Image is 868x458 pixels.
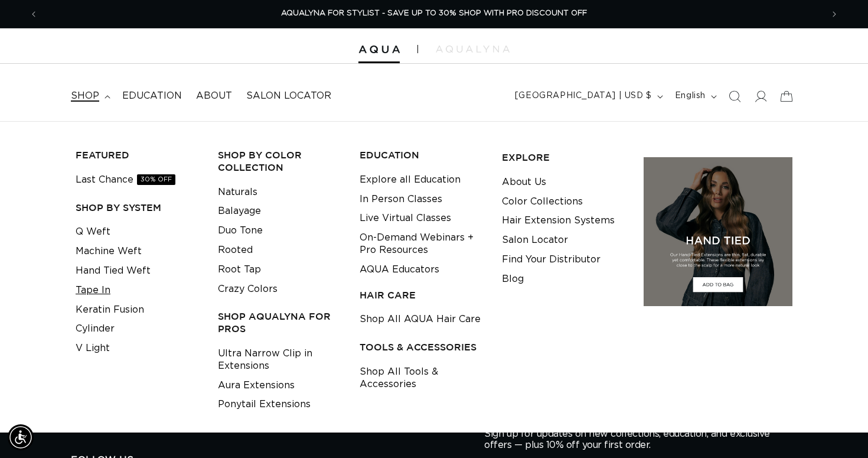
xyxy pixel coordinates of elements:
[360,289,484,301] h3: HAIR CARE
[218,395,311,414] a: Ponytail Extensions
[502,151,626,164] h3: EXPLORE
[502,211,615,230] a: Hair Extension Systems
[515,90,652,102] span: [GEOGRAPHIC_DATA] | USD $
[360,209,451,228] a: Live Virtual Classes
[76,300,144,320] a: Keratin Fusion
[218,202,261,221] a: Balayage
[722,83,748,109] summary: Search
[360,260,439,280] a: AQUA Educators
[76,202,200,214] h3: SHOP BY SYSTEM
[122,90,182,102] span: Education
[189,83,239,109] a: About
[76,222,110,242] a: Q Weft
[76,261,151,281] a: Hand Tied Weft
[239,83,338,109] a: Salon Locator
[502,250,601,269] a: Find Your Distributor
[281,9,587,17] span: AQUALYNA FOR STYLIST - SAVE UP TO 30% SHOP WITH PRO DISCOUNT OFF
[502,173,546,192] a: About Us
[8,424,34,450] div: Accessibility Menu
[360,228,484,260] a: On-Demand Webinars + Pro Resources
[360,170,461,190] a: Explore all Education
[218,241,253,260] a: Rooted
[821,3,847,25] button: Next announcement
[64,83,115,109] summary: shop
[360,190,442,209] a: In Person Classes
[360,341,484,353] h3: TOOLS & ACCESSORIES
[218,221,263,241] a: Duo Tone
[484,428,779,451] p: Sign up for updates on new collections, education, and exclusive offers — plus 10% off your first...
[502,192,583,212] a: Color Collections
[218,310,342,335] h3: Shop AquaLyna for Pros
[218,183,257,202] a: Naturals
[76,339,110,358] a: V Light
[76,319,115,339] a: Cylinder
[246,90,331,102] span: Salon Locator
[360,362,484,394] a: Shop All Tools & Accessories
[218,280,278,299] a: Crazy Colors
[668,85,722,108] button: English
[218,376,295,395] a: Aura Extensions
[76,170,175,190] a: Last Chance30% OFF
[218,149,342,174] h3: Shop by Color Collection
[436,46,510,53] img: aqualyna.com
[358,46,400,54] img: Aqua Hair Extensions
[196,90,232,102] span: About
[218,344,342,376] a: Ultra Narrow Clip in Extensions
[360,149,484,161] h3: EDUCATION
[360,310,481,329] a: Shop All AQUA Hair Care
[137,174,175,185] span: 30% OFF
[76,242,142,261] a: Machine Weft
[675,90,706,102] span: English
[502,230,568,250] a: Salon Locator
[21,3,47,25] button: Previous announcement
[115,83,189,109] a: Education
[218,260,261,280] a: Root Tap
[71,90,99,102] span: shop
[76,149,200,161] h3: FEATURED
[76,281,110,300] a: Tape In
[508,85,668,108] button: [GEOGRAPHIC_DATA] | USD $
[502,269,524,289] a: Blog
